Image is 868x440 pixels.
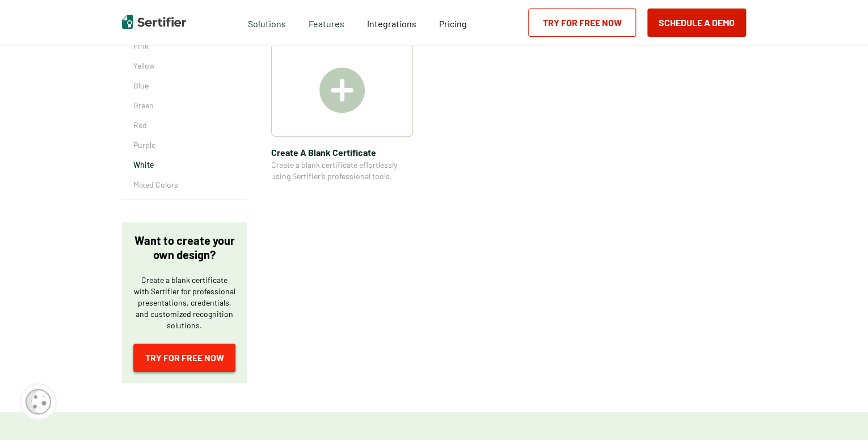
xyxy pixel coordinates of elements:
[122,15,186,29] img: Sertifier | Digital Credentialing Platform
[271,159,413,182] span: Create a blank certificate effortlessly using Sertifier’s professional tools.
[26,389,51,414] img: Cookie Popup Icon
[439,15,467,29] a: Pricing
[133,274,235,331] p: Create a blank certificate with Sertifier for professional presentations, credentials, and custom...
[133,100,235,111] a: Green
[309,15,344,29] span: Features
[271,145,413,159] span: Create A Blank Certificate
[133,60,235,71] a: Yellow
[133,179,235,191] a: Mixed Colors
[319,67,365,113] img: Create A Blank Certificate
[133,80,235,91] a: Blue
[133,234,235,262] p: Want to create your own design?
[133,120,235,131] a: Red
[811,386,868,440] iframe: Chat Widget
[528,9,636,37] a: Try for Free Now
[439,18,467,29] span: Pricing
[122,20,247,200] div: Color
[367,18,416,29] span: Integrations
[133,344,235,372] a: Try for Free Now
[133,139,235,151] a: Purple
[367,15,416,29] a: Integrations
[248,15,286,29] span: Solutions
[647,9,746,37] button: Schedule a Demo
[133,40,235,52] a: Pink
[133,159,235,171] a: White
